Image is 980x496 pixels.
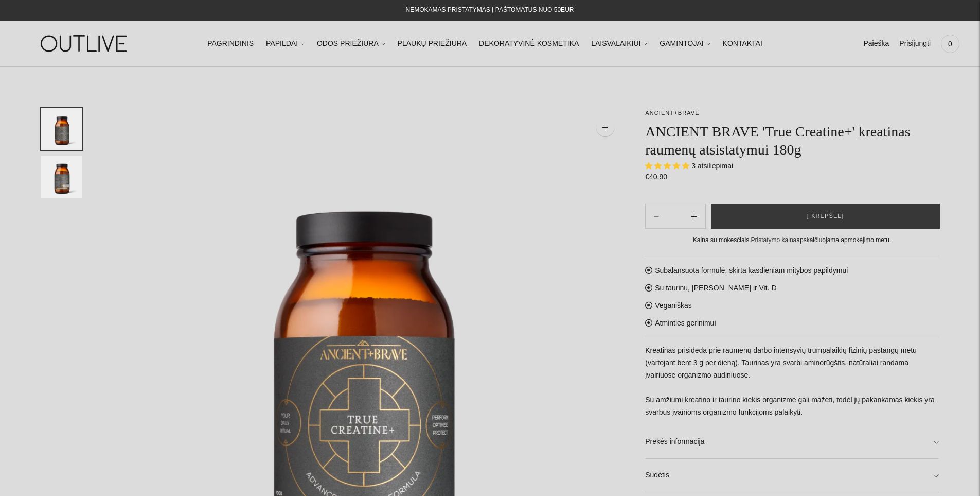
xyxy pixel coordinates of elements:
[899,32,931,55] a: Prisijungti
[645,235,939,246] div: Kaina su mokesčiais. apskaičiuojama apmokėjimo metu.
[645,345,939,419] p: Kreatinas prisideda prie raumenų darbo intensyvių trumpalaikių fizinių pastangų metu (vartojant b...
[645,110,699,116] a: ANCIENT+BRAVE
[646,204,667,229] button: Add product quantity
[406,4,574,16] div: NEMOKAMAS PRISTATYMAS Į PAŠTOMATUS NUO 50EUR
[398,32,467,55] a: PLAUKŲ PRIEŽIŪRA
[266,32,305,55] a: PAPILDAI
[645,459,939,492] a: Sudėtis
[807,211,844,221] span: Į krepšelį
[723,32,762,55] a: KONTAKTAI
[207,32,254,55] a: PAGRINDINIS
[941,32,959,55] a: 0
[645,425,939,458] a: Prekės informacija
[41,156,82,198] button: Translation missing: en.general.accessibility.image_thumbail
[660,32,710,55] a: GAMINTOJAI
[591,32,647,55] a: LAISVALAIKIUI
[645,162,691,170] span: 5.00 stars
[41,108,82,150] button: Translation missing: en.general.accessibility.image_thumbail
[943,37,957,51] span: 0
[645,173,667,181] span: €40,90
[863,32,889,55] a: Paieška
[683,204,705,229] button: Subtract product quantity
[645,123,939,159] h1: ANCIENT BRAVE 'True Creatine+' kreatinas raumenų atsistatymui 180g
[21,26,149,61] img: OUTLIVE
[751,236,797,244] a: Pristatymo kaina
[711,204,940,229] button: Į krepšelį
[317,32,385,55] a: ODOS PRIEŽIŪRA
[479,32,579,55] a: DEKORATYVINĖ KOSMETIKA
[667,209,683,224] input: Product quantity
[691,162,733,170] span: 3 atsiliepimai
